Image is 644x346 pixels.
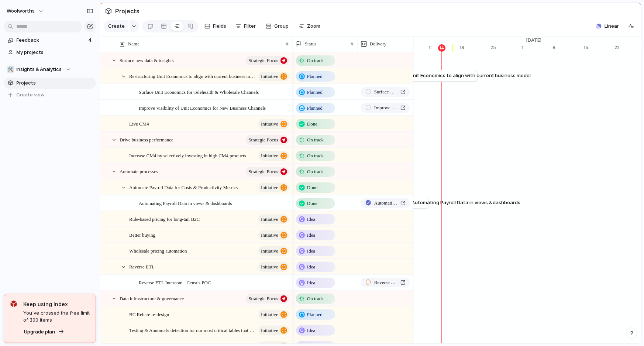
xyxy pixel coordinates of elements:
[307,168,324,175] span: On track
[258,262,289,272] button: initiative
[17,91,45,99] span: Create view
[246,135,289,145] button: Strategic Focus
[120,167,158,175] span: Automate processes
[24,328,55,336] span: Upgrade plan
[361,278,410,287] a: Reverse ETL Intercom - Census POC
[3,5,48,17] button: woolworths
[374,199,397,207] span: Automating Payroll Data in views & dashboards
[129,246,187,255] span: Wholesale pricing automation
[108,23,125,30] span: Create
[307,232,315,239] span: Idea
[307,73,323,80] span: Planned
[361,198,410,208] a: Automating Payroll Data in views & dashboards
[258,72,289,81] button: initiative
[248,167,278,177] span: Strategic Focus
[4,89,96,100] button: Create view
[307,136,324,144] span: On track
[307,247,315,255] span: Idea
[490,44,521,51] div: 25
[120,56,174,64] span: Surface new data & insights
[129,72,256,80] span: Restructuring Unit Economics to align with current business model
[129,310,169,318] span: BC Rebate re-design
[605,23,619,30] span: Linear
[129,262,155,271] span: Reverse ETL
[233,20,259,32] button: Filter
[114,4,141,18] span: Projects
[258,310,289,319] button: initiative
[438,44,445,52] div: 14
[307,184,317,191] span: Done
[374,279,397,286] span: Reverse ETL Intercom - Census POC
[258,246,289,256] button: initiative
[374,88,397,96] span: Surface Unit Economics for Telehealth & Wholesale Channels
[17,49,93,56] span: My projects
[307,57,324,64] span: On track
[22,327,66,337] button: Upgrade plan
[258,326,289,335] button: initiative
[17,37,86,44] span: Feedback
[428,44,459,51] div: 11
[7,7,35,15] span: woolworths
[17,79,93,87] span: Projects
[261,214,278,225] span: initiative
[23,300,90,308] span: Keep using Index
[307,120,317,128] span: Done
[261,230,278,240] span: initiative
[246,56,289,65] button: Strategic Focus
[258,151,289,161] button: initiative
[104,20,128,32] button: Create
[248,135,278,145] span: Strategic Focus
[411,199,521,206] span: Automating Payroll Data in views & dashboards
[4,78,96,89] a: Projects
[246,294,289,304] button: Strategic Focus
[521,44,552,51] div: 1
[307,216,315,223] span: Idea
[307,23,321,30] span: Zoom
[411,197,424,208] a: Automating Payroll Data in views & dashboards
[376,72,531,79] span: Restructuring Unit Economics to align with current business model
[261,182,278,193] span: initiative
[307,105,323,112] span: Planned
[307,89,323,96] span: Planned
[246,167,289,177] button: Strategic Focus
[258,119,289,129] button: initiative
[307,263,315,271] span: Idea
[139,199,232,207] span: Automating Payroll Data in views & dashboards
[374,104,397,112] span: Improve Visibility of Unit Economics for New Business Channels
[261,71,278,82] span: initiative
[261,309,278,320] span: initiative
[244,23,256,30] span: Filter
[261,151,278,161] span: initiative
[4,64,96,75] button: 🛠️Insights & Analytics
[120,294,184,302] span: Data infrastructure & governance
[261,119,278,129] span: initiative
[307,152,324,160] span: On track
[459,44,490,51] div: 18
[307,279,315,287] span: Idea
[361,87,410,97] a: Surface Unit Economics for Telehealth & Wholesale Channels
[521,37,546,44] span: [DATE]
[213,23,227,30] span: Fields
[129,119,149,128] span: Live CM4
[129,230,155,239] span: Better buying
[129,215,200,223] span: Rule-based pricing for long-tail B2C
[248,294,278,304] span: Strategic Focus
[261,325,278,336] span: initiative
[593,21,622,32] button: Linear
[261,246,278,256] span: initiative
[376,70,473,81] a: Restructuring Unit Economics to align with current business model
[275,23,289,30] span: Group
[202,20,230,32] button: Fields
[129,326,256,334] span: Testing & Annomaly detection for our most critical tables that powered Dashboards
[296,20,324,32] button: Zoom
[307,200,317,207] span: Done
[552,44,583,51] div: 8
[361,103,410,113] a: Improve Visibility of Unit Economics for New Business Channels
[139,103,266,112] span: Improve Visibility of Unit Economics for New Business Channels
[307,295,324,302] span: On track
[261,262,278,272] span: initiative
[88,37,93,44] span: 4
[23,309,90,324] span: You've crossed the free limit of 300 items
[139,278,211,287] span: Reverse ETL Intercom - Census POC
[307,311,323,318] span: Planned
